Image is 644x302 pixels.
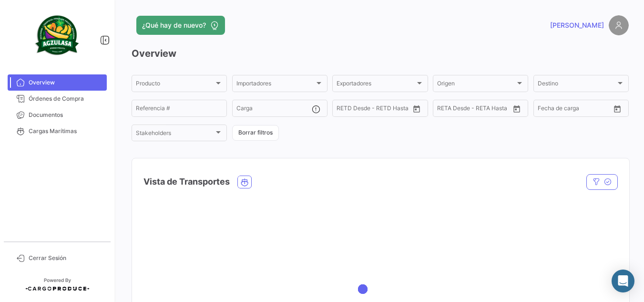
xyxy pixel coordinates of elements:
[236,82,315,88] span: Importadores
[8,74,107,91] a: Overview
[610,102,624,116] button: Open calendar
[238,176,251,188] button: Ocean
[136,16,225,35] button: ¿Qué hay de nuevo?
[136,82,214,88] span: Producto
[29,254,103,262] span: Cerrar Sesión
[29,94,103,103] span: Órdenes de Compra
[29,78,103,87] span: Overview
[409,102,424,116] button: Open calendar
[612,270,634,292] div: Abrir Intercom Messenger
[143,175,230,188] h4: Vista de Transportes
[609,15,629,35] img: placeholder-user.png
[437,82,515,88] span: Origen
[8,107,107,123] a: Documentos
[337,82,415,88] span: Exportadores
[33,11,81,59] img: agzulasa-logo.png
[437,106,454,113] input: Desde
[8,91,107,107] a: Órdenes de Compra
[360,106,395,113] input: Hasta
[461,106,495,113] input: Hasta
[136,131,214,138] span: Stakeholders
[510,102,524,116] button: Open calendar
[232,125,279,141] button: Borrar filtros
[132,47,629,60] h3: Overview
[29,111,103,119] span: Documentos
[29,127,103,135] span: Cargas Marítimas
[550,21,604,30] span: [PERSON_NAME]
[8,123,107,139] a: Cargas Marítimas
[337,106,354,113] input: Desde
[562,106,596,113] input: Hasta
[538,106,555,113] input: Desde
[538,82,616,88] span: Destino
[142,21,206,30] span: ¿Qué hay de nuevo?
